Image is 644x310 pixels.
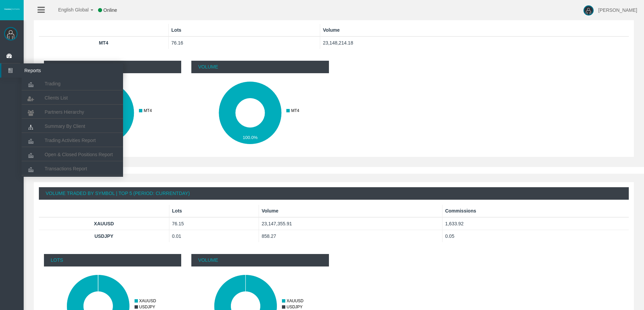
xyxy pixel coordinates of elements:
td: 0.05 [442,230,629,243]
a: Clients List [22,92,123,104]
td: 76.16 [168,36,320,49]
th: Commissions [442,205,629,217]
td: 23,147,355.91 [259,217,442,230]
a: Reports [1,63,123,78]
th: MT4 [39,36,168,49]
div: Volume Traded By Symbol | Top 5 (Period: CurrentDay) [39,187,629,200]
p: Lots [44,61,181,73]
span: Online [103,7,117,13]
th: Lots [169,205,259,217]
span: Reports [19,63,86,78]
a: Open & Closed Positions Report [22,148,123,161]
th: Lots [168,24,320,36]
th: USDJPY [39,230,169,243]
a: Summary By Client [22,120,123,132]
span: Partners Hierarchy [45,109,84,115]
td: 0.01 [169,230,259,243]
span: Open & Closed Positions Report [45,152,113,157]
p: Volume [191,61,329,73]
p: Volume [191,254,329,266]
td: 858.27 [259,230,442,243]
td: 76.15 [169,217,259,230]
th: XAUUSD [39,217,169,230]
span: English Global [49,7,89,12]
span: Transactions Report [45,166,87,171]
span: [PERSON_NAME] [598,7,637,13]
a: Transactions Report [22,163,123,175]
td: 1,633.92 [442,217,629,230]
a: Trading [22,78,123,90]
th: Volume [320,24,629,36]
span: Summary By Client [45,123,85,129]
th: Volume [259,205,442,217]
a: Partners Hierarchy [22,106,123,118]
td: 23,148,214.18 [320,36,629,49]
p: Lots [44,254,181,266]
span: Clients List [45,95,68,101]
span: Trading [45,81,61,86]
span: Trading Activities Report [45,138,96,143]
img: user-image [583,5,594,16]
a: Trading Activities Report [22,134,123,146]
img: logo.svg [3,8,20,10]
